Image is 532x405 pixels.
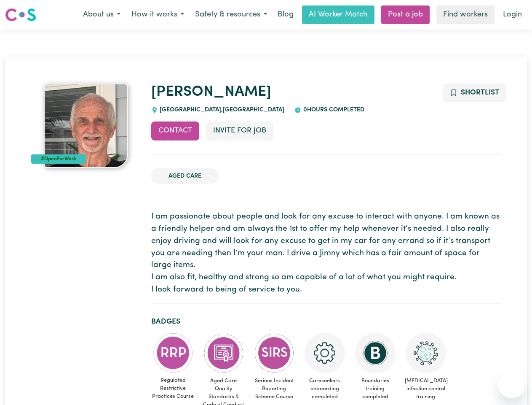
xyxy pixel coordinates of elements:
li: Aged Care [151,168,219,184]
a: Post a job [381,5,430,24]
a: Login [498,5,527,24]
span: 0 hours completed [301,107,364,113]
img: Kenneth [44,84,128,168]
div: #OpenForWork [31,154,86,164]
h2: Badges [151,317,501,326]
span: [GEOGRAPHIC_DATA] , [GEOGRAPHIC_DATA] [158,107,285,113]
button: How it works [126,6,190,24]
img: CS Academy: Serious Incident Reporting Scheme course completed [254,333,294,373]
img: CS Academy: COVID-19 Infection Control Training course completed [406,333,446,373]
span: Serious Incident Reporting Scheme Course [252,373,296,405]
span: Boundaries training completed [353,373,397,405]
a: Kenneth's profile picture'#OpenForWork [31,84,141,168]
span: Careseekers onboarding completed [303,373,347,405]
span: [MEDICAL_DATA] infection control training [404,373,448,405]
span: Shortlist [461,89,499,96]
span: Regulated Restrictive Practices Course [151,373,195,404]
img: Careseekers logo [5,7,36,22]
img: CS Academy: Careseekers Onboarding course completed [305,333,345,373]
a: Find workers [436,5,495,24]
a: AI Worker Match [302,5,374,24]
a: Careseekers logo [5,5,36,24]
button: Add to shortlist [443,84,506,102]
img: CS Academy: Boundaries in care and support work course completed [355,333,396,373]
button: About us [78,6,126,24]
button: Safety & resources [190,6,273,24]
a: [PERSON_NAME] [151,85,271,100]
button: Contact [151,121,199,140]
iframe: Button to launch messaging window [498,371,525,398]
img: CS Academy: Regulated Restrictive Practices course completed [153,333,193,373]
button: Invite for Job [206,121,273,140]
a: Blog [273,5,299,24]
img: CS Academy: Aged Care Quality Standards & Code of Conduct course completed [203,333,244,373]
p: I am passionate about people and look for any excuse to interact with anyone. I am known as a fri... [151,211,501,296]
